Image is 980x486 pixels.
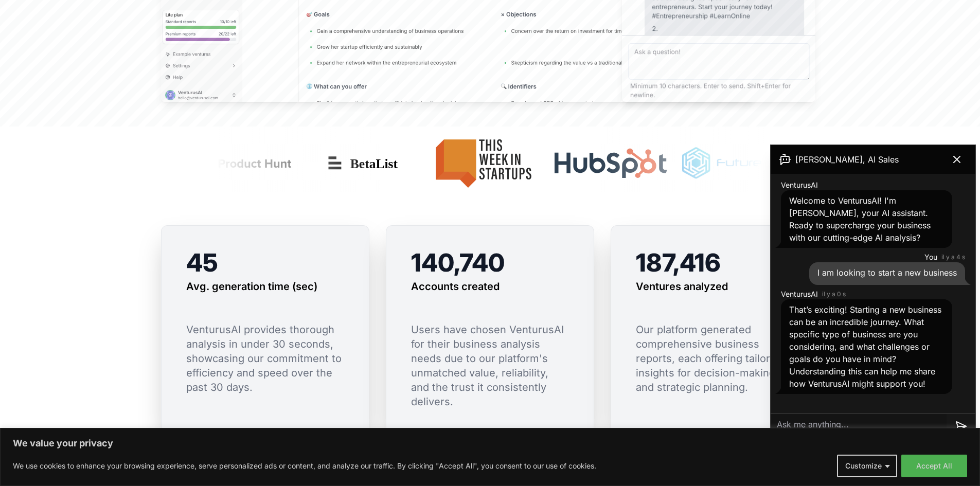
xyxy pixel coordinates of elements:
img: Product Hunt [154,131,301,196]
span: VenturusAI [781,289,818,299]
time: il y a 0 s [822,290,846,298]
img: This Week in Startups [410,131,536,196]
span: [PERSON_NAME], AI Sales [795,153,899,166]
span: Welcome to VenturusAI! I'm [PERSON_NAME], your AI assistant. Ready to supercharge your business w... [789,195,931,243]
time: il y a 4 s [941,253,965,261]
h3: Accounts created [411,279,500,294]
img: There's an AI for that [805,131,936,196]
p: VenturusAI provides thorough analysis in under 30 seconds, showcasing our commitment to efficienc... [186,322,344,394]
img: Futuretools [665,131,796,196]
img: Betalist [309,148,402,179]
span: 140,740 [411,247,505,278]
p: Users have chosen VenturusAI for their business analysis needs due to our platform's unmatched va... [411,322,569,409]
p: We use cookies to enhance your browsing experience, serve personalized ads or content, and analyz... [13,460,596,472]
span: That’s exciting! Starting a new business can be an incredible journey. What specific type of busi... [789,304,941,389]
span: 45 [186,247,218,278]
p: We value your privacy [13,437,967,449]
img: Hubspot [544,148,656,179]
h3: Ventures analyzed [636,279,728,294]
h3: Avg. generation time (sec) [186,279,317,294]
span: You [924,252,937,262]
span: VenturusAI [781,180,818,190]
button: Accept All [901,455,967,477]
p: Our platform generated comprehensive business reports, each offering tailored insights for decisi... [636,322,794,394]
span: 187,416 [636,247,721,278]
button: Customize [837,455,897,477]
span: I am looking to start a new business [817,267,957,278]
